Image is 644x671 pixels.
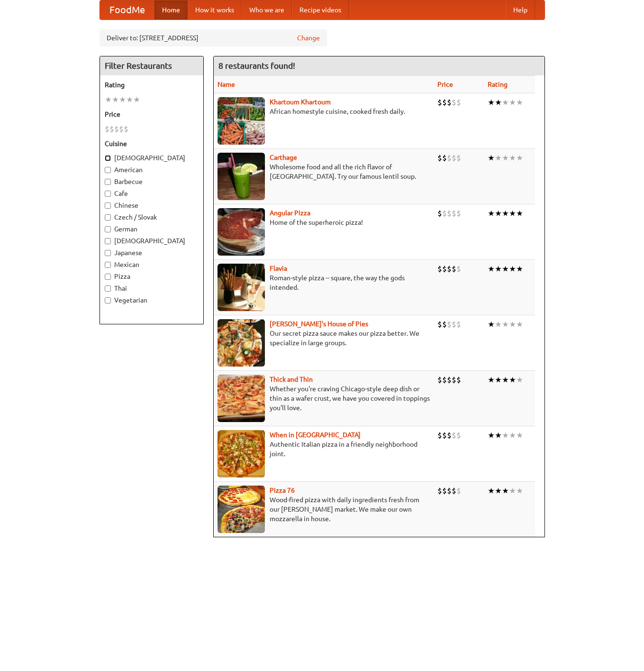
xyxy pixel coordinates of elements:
li: ★ [495,208,502,219]
li: $ [442,319,447,330]
a: Price [437,81,453,88]
label: Vegetarian [105,295,199,305]
li: ★ [516,319,523,330]
li: ★ [516,486,523,496]
li: ★ [105,94,112,105]
li: $ [456,208,461,219]
li: ★ [509,264,516,274]
input: Vegetarian [105,297,111,303]
p: Our secret pizza sauce makes our pizza better. We specialize in large groups. [218,329,430,348]
input: Mexican [105,262,111,268]
li: $ [456,375,461,385]
li: ★ [488,486,495,496]
label: Thai [105,284,199,293]
label: Barbecue [105,177,199,186]
label: Czech / Slovak [105,212,199,222]
p: African homestyle cuisine, cooked fresh daily. [218,107,430,116]
li: ★ [502,97,509,108]
li: ★ [516,375,523,385]
li: ★ [516,208,523,219]
li: ★ [502,375,509,385]
input: [DEMOGRAPHIC_DATA] [105,155,111,161]
img: angular.jpg [218,208,265,256]
li: ★ [502,208,509,219]
li: $ [447,486,452,496]
h5: Cuisine [105,139,199,148]
li: $ [437,375,442,385]
li: ★ [488,430,495,441]
li: $ [442,97,447,108]
a: Home [154,0,188,19]
p: Roman-style pizza -- square, the way the gods intended. [218,273,430,292]
input: Japanese [105,250,111,256]
li: ★ [495,430,502,441]
li: $ [452,264,456,274]
input: German [105,226,111,232]
li: $ [442,375,447,385]
label: German [105,224,199,234]
li: $ [452,208,456,219]
label: [DEMOGRAPHIC_DATA] [105,236,199,246]
h5: Rating [105,80,199,90]
input: American [105,167,111,173]
img: khartoum.jpg [218,97,265,145]
input: Thai [105,285,111,292]
li: $ [452,153,456,163]
li: $ [447,153,452,163]
li: $ [119,124,124,134]
li: ★ [112,94,119,105]
li: ★ [516,97,523,108]
a: Rating [488,81,508,88]
li: ★ [495,486,502,496]
a: Thick and Thin [270,376,313,383]
b: Angular Pizza [270,209,310,217]
li: ★ [502,486,509,496]
li: $ [456,153,461,163]
li: $ [124,124,128,134]
li: ★ [488,264,495,274]
li: $ [442,264,447,274]
a: When in [GEOGRAPHIC_DATA] [270,431,361,439]
img: luigis.jpg [218,319,265,367]
li: $ [437,430,442,441]
b: Pizza 76 [270,487,295,494]
p: Wholesome food and all the rich flavor of [GEOGRAPHIC_DATA]. Try our famous lentil soup. [218,162,430,181]
li: ★ [495,264,502,274]
a: Who we are [242,0,292,19]
li: $ [447,97,452,108]
input: Chinese [105,202,111,209]
label: Cafe [105,189,199,198]
label: [DEMOGRAPHIC_DATA] [105,153,199,163]
input: Barbecue [105,179,111,185]
li: $ [114,124,119,134]
input: Cafe [105,191,111,197]
h4: Filter Restaurants [100,56,203,75]
a: [PERSON_NAME]'s House of Pies [270,320,368,328]
a: Carthage [270,154,297,161]
a: Flavia [270,265,287,272]
img: thick.jpg [218,375,265,422]
li: ★ [502,153,509,163]
li: $ [437,97,442,108]
li: $ [456,97,461,108]
li: ★ [488,97,495,108]
li: ★ [495,97,502,108]
li: ★ [509,486,516,496]
li: $ [447,264,452,274]
li: $ [452,430,456,441]
p: Whether you're craving Chicago-style deep dish or thin as a wafer crust, we have you covered in t... [218,384,430,413]
label: Pizza [105,272,199,281]
li: ★ [509,375,516,385]
li: ★ [488,319,495,330]
li: ★ [502,430,509,441]
li: $ [437,153,442,163]
label: Chinese [105,201,199,210]
li: $ [452,486,456,496]
li: $ [447,375,452,385]
li: ★ [119,94,126,105]
li: ★ [516,264,523,274]
a: Change [297,33,320,43]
